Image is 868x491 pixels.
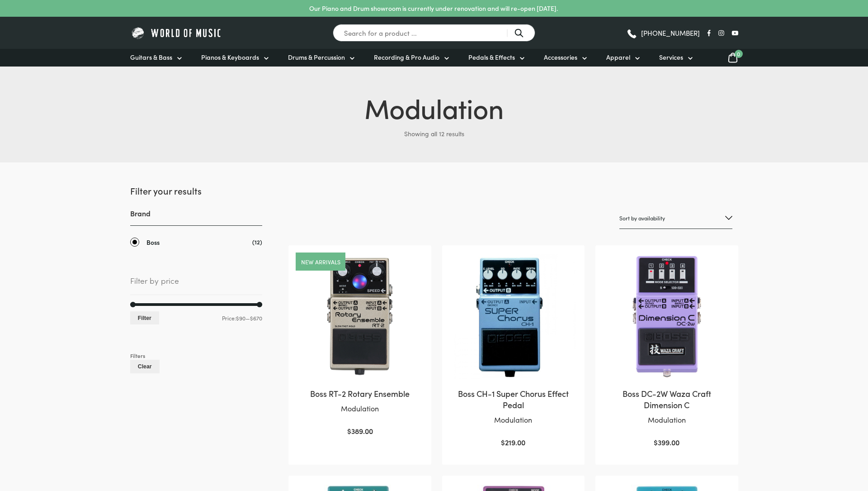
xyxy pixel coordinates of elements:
[451,254,576,448] a: Boss CH-1 Super Chorus Effect PedalModulation $219.00
[347,426,351,436] span: $
[309,4,558,13] p: Our Piano and Drum showroom is currently under renovation and will re-open [DATE].
[130,208,262,226] h3: Brand
[130,26,223,40] img: World of Music
[130,237,262,248] a: Boss
[333,24,535,42] input: Search for a product ...
[606,52,630,62] span: Apparel
[659,52,683,62] span: Services
[146,237,160,248] span: Boss
[130,208,262,248] div: Brand
[297,403,422,415] p: Modulation
[130,88,738,126] h1: Modulation
[451,388,576,410] h2: Boss CH-1 Super Chorus Effect Pedal
[641,29,700,36] span: [PHONE_NUMBER]
[501,437,525,447] bdi: 219.00
[297,254,422,379] img: Boss RT2 Rotary Ensemble
[544,52,577,62] span: Accessories
[626,26,700,40] a: [PHONE_NUMBER]
[130,52,172,62] span: Guitars & Bass
[130,311,160,324] button: Filter
[347,426,373,436] bdi: 389.00
[130,360,160,373] button: Clear
[301,259,340,265] a: New arrivals
[604,254,729,448] a: Boss DC-2W Waza Craft Dimension CModulation $399.00
[735,50,743,58] span: 0
[604,254,729,379] img: Boss DC-2W Dimension C
[130,274,262,295] span: Filter by price
[501,437,505,447] span: $
[374,52,439,62] span: Recording & Pro Audio
[604,414,729,426] p: Modulation
[451,254,576,379] img: Boss CH-1
[654,437,658,447] span: $
[236,314,245,322] span: $90
[737,391,868,491] iframe: Chat with our support team
[201,52,259,62] span: Pianos & Keyboards
[451,414,576,426] p: Modulation
[297,388,422,399] h2: Boss RT-2 Rotary Ensemble
[130,184,262,197] h2: Filter your results
[619,208,732,229] select: Shop order
[288,52,345,62] span: Drums & Percussion
[130,352,262,360] div: Filters
[654,437,679,447] bdi: 399.00
[468,52,515,62] span: Pedals & Effects
[604,388,729,410] h2: Boss DC-2W Waza Craft Dimension C
[252,237,262,247] span: (12)
[130,311,262,324] div: Price: —
[130,126,738,141] p: Showing all 12 results
[250,314,262,322] span: $670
